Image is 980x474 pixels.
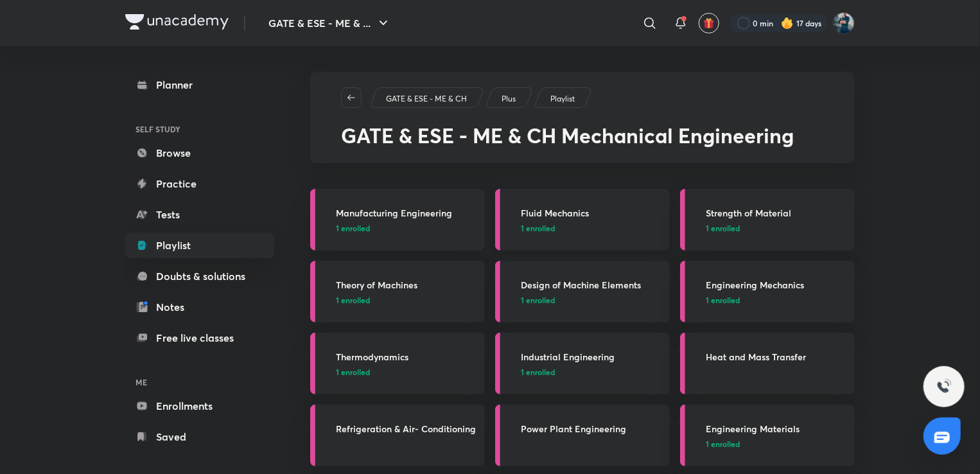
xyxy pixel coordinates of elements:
img: streak [781,17,794,30]
a: Theory of Machines1 enrolled [310,261,485,322]
button: avatar [699,13,719,33]
span: 1 enrolled [706,222,740,234]
a: Manufacturing Engineering1 enrolled [310,189,485,250]
h3: Strength of Material [706,206,847,220]
h3: Power Plant Engineering [521,422,662,435]
a: Heat and Mass Transfer [680,333,855,394]
a: Playlist [125,233,274,258]
button: GATE & ESE - ME & ... [261,10,399,36]
a: Thermodynamics1 enrolled [310,333,485,394]
span: 1 enrolled [521,366,555,378]
span: 1 enrolled [521,294,555,306]
a: Design of Machine Elements1 enrolled [495,261,670,322]
a: Practice [125,171,274,197]
span: 1 enrolled [336,366,370,378]
img: ttu [936,379,952,394]
a: Free live classes [125,325,274,351]
h3: Manufacturing Engineering [336,206,477,220]
a: Strength of Material1 enrolled [680,189,855,250]
a: Industrial Engineering1 enrolled [495,333,670,394]
span: 1 enrolled [336,222,370,234]
a: Doubts & solutions [125,263,274,289]
p: Playlist [550,93,575,105]
img: avatar [703,17,715,29]
span: 1 enrolled [706,438,740,450]
h3: Refrigeration & Air- Conditioning [336,422,477,435]
a: GATE & ESE - ME & CH [384,93,469,105]
h3: Design of Machine Elements [521,278,662,292]
a: Tests [125,202,274,227]
a: Fluid Mechanics1 enrolled [495,189,670,250]
a: Planner [125,72,274,98]
span: 1 enrolled [521,222,555,234]
p: Plus [502,93,516,105]
p: GATE & ESE - ME & CH [386,93,467,105]
a: Company Logo [125,14,229,33]
span: 1 enrolled [336,294,370,306]
a: Enrollments [125,393,274,419]
h3: Industrial Engineering [521,350,662,364]
a: Saved [125,424,274,450]
a: Playlist [548,93,577,105]
img: Company Logo [125,14,229,30]
span: 1 enrolled [706,294,740,306]
a: Engineering Mechanics1 enrolled [680,261,855,322]
a: Notes [125,294,274,320]
h3: Fluid Mechanics [521,206,662,220]
h3: Engineering Mechanics [706,278,847,292]
a: Refrigeration & Air- Conditioning [310,405,485,466]
img: Vinay Upadhyay [833,12,855,34]
h3: Theory of Machines [336,278,477,292]
a: Power Plant Engineering [495,405,670,466]
a: Engineering Materials1 enrolled [680,405,855,466]
h3: Heat and Mass Transfer [706,350,847,364]
h3: Engineering Materials [706,422,847,435]
h6: SELF STUDY [125,118,274,140]
a: Browse [125,140,274,166]
h3: Thermodynamics [336,350,477,364]
h6: ME [125,371,274,393]
a: Plus [500,93,518,105]
span: GATE & ESE - ME & CH Mechanical Engineering [341,121,794,149]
